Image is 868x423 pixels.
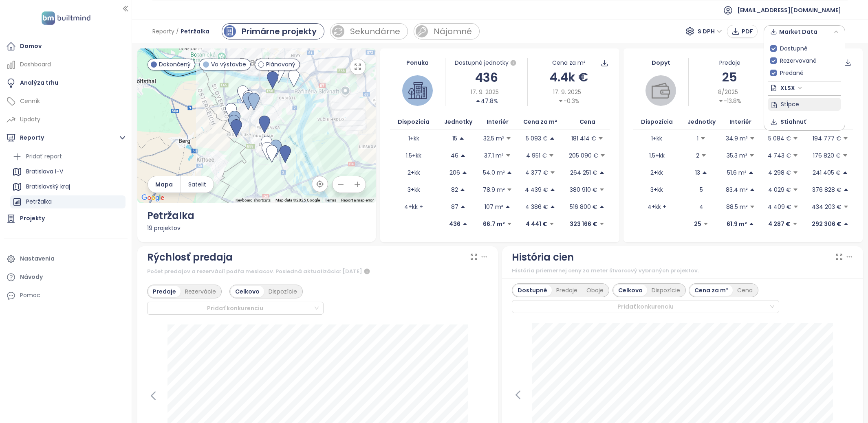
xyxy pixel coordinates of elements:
[20,96,40,106] div: Cenník
[842,153,848,158] span: caret-down
[451,185,458,194] p: 82
[777,44,811,53] span: Dostupné
[139,193,166,203] a: Open this area in Google Maps (opens a new window)
[768,202,791,211] p: 4 409 €
[768,115,841,128] button: Stiahnuť
[726,185,748,194] p: 83.4 m²
[148,286,181,297] div: Predaje
[516,114,565,130] th: Cena za m²
[768,219,791,228] p: 4 287 €
[506,136,511,141] span: caret-down
[390,130,437,147] td: 1+kk
[10,165,126,178] div: Bratislava I-V
[570,168,597,177] p: 264 251 €
[242,25,317,37] div: Primárne projekty
[4,130,128,146] button: Reporty
[843,187,849,193] span: caret-up
[528,68,610,87] div: 4.4k €
[793,204,799,210] span: caret-down
[598,136,604,141] span: caret-down
[155,180,173,189] span: Mapa
[699,202,703,211] p: 4
[437,114,480,130] th: Jednotky
[159,60,191,69] span: Dokončený
[475,98,481,104] span: caret-up
[20,41,42,51] div: Domov
[633,58,688,67] div: Dopyt
[390,147,437,164] td: 1.5+kk
[445,58,527,68] div: Dostupné jednotky
[222,23,324,39] a: primary
[471,88,499,96] span: 17. 9. 2025
[768,185,791,194] p: 4 029 €
[20,213,45,224] div: Projekty
[4,251,128,267] a: Nastavenia
[633,181,680,198] td: 3+kk
[703,221,709,227] span: caret-down
[689,68,771,87] div: 25
[633,147,680,164] td: 1.5+kk
[483,134,504,143] p: 32.5 m²
[549,136,555,141] span: caret-up
[449,219,460,228] p: 436
[26,197,52,207] div: Petržalka
[565,114,610,130] th: Cena
[434,25,472,37] div: Nájomné
[507,221,512,227] span: caret-down
[813,168,841,177] p: 241 405 €
[4,287,128,304] div: Pomoc
[748,170,754,175] span: caret-up
[727,25,758,38] button: PDF
[390,58,445,67] div: Ponuka
[526,134,548,143] p: 5 093 €
[526,219,547,228] p: 4 441 €
[10,150,126,163] div: Pridať report
[633,114,680,130] th: Dispozícia
[188,180,206,189] span: Satelit
[147,208,367,224] div: Petržalka
[275,198,320,202] span: Map data ©2025 Google
[147,224,367,232] div: 19 projektov
[462,170,467,175] span: caret-up
[483,168,505,177] p: 54.0 m²
[483,219,505,228] p: 66.7 m²
[513,285,552,296] div: Dostupné
[505,204,511,210] span: caret-up
[813,134,841,143] p: 194 777 €
[390,164,437,181] td: 2+kk
[781,99,799,108] span: Stĺpce
[550,204,555,210] span: caret-up
[4,57,128,73] a: Dashboard
[4,75,128,91] a: Analýza trhu
[793,187,798,193] span: caret-down
[525,168,548,177] p: 4 377 €
[181,286,220,297] div: Rezervácie
[330,23,408,39] a: sale
[793,153,798,158] span: caret-down
[549,221,555,227] span: caret-down
[793,170,798,175] span: caret-down
[451,151,458,160] p: 46
[701,153,707,158] span: caret-down
[181,24,209,39] span: Petržalka
[325,198,336,202] a: Terms (opens in new tab)
[843,221,849,227] span: caret-up
[812,185,842,194] p: 376 828 €
[813,151,841,160] p: 176 820 €
[550,187,555,193] span: caret-up
[758,114,808,130] th: Cena za m²
[633,164,680,181] td: 2+kk
[749,136,755,141] span: caret-down
[20,272,43,282] div: Návody
[4,38,128,55] a: Domov
[390,114,437,130] th: Dispozícia
[264,286,302,297] div: Dispozície
[700,185,703,194] p: 5
[727,219,747,228] p: 61.9 m²
[10,180,126,193] div: Bratislavský kraj
[26,167,63,177] div: Bratislava I-V
[552,58,586,67] div: Cena za m²
[451,202,458,211] p: 87
[20,59,51,70] div: Dashboard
